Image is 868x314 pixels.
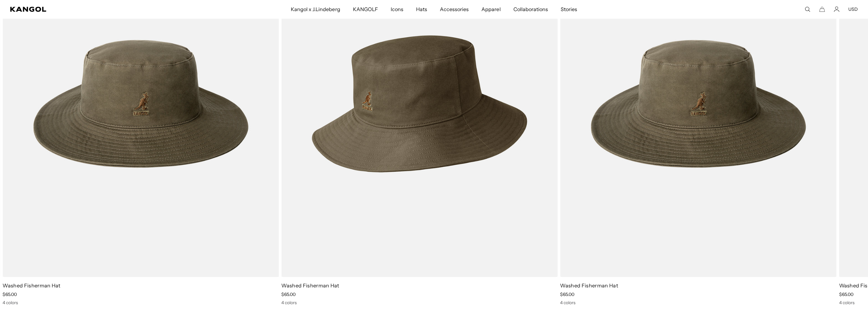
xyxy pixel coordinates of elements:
[848,6,858,12] button: USD
[3,300,279,305] div: 4 colors
[805,6,810,12] summary: Search here
[560,292,574,297] span: $65.00
[281,292,296,297] span: $65.00
[3,282,60,289] a: Washed Fisherman Hat
[819,6,825,12] button: Cart
[839,292,853,297] span: $65.00
[281,282,339,289] a: Washed Fisherman Hat
[281,300,558,305] div: 4 colors
[10,7,193,12] a: Kangol
[560,282,618,289] a: Washed Fisherman Hat
[834,6,839,12] a: Account
[560,300,836,305] div: 4 colors
[3,292,17,297] span: $65.00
